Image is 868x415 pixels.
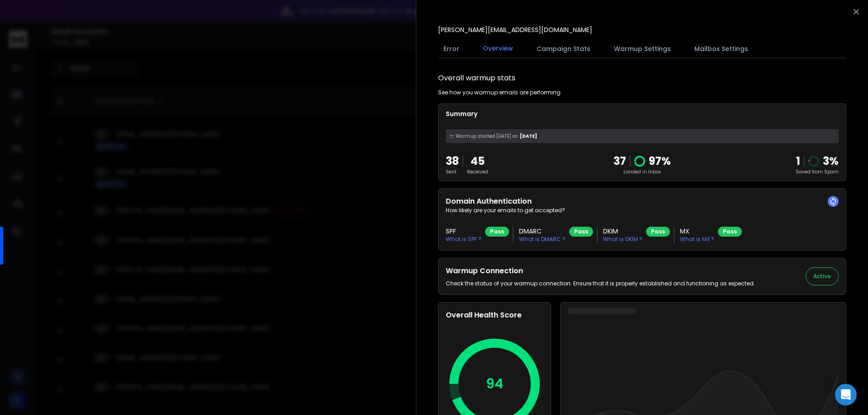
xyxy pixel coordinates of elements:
[446,154,459,168] p: 38
[680,236,714,243] p: What is MX ?
[569,227,593,237] div: Pass
[649,154,671,168] p: 97 %
[609,39,676,59] button: Warmup Settings
[446,109,839,118] p: Summary
[477,38,519,59] button: Overview
[446,280,755,287] p: Check the status of your warmup connection. Ensure that it is properly established and functionin...
[603,236,642,243] p: What is DKIM ?
[718,227,742,237] div: Pass
[446,266,755,276] h2: Warmup Connection
[438,73,515,84] h1: Overall warmup stats
[646,227,670,237] div: Pass
[531,39,596,59] button: Campaign Stats
[446,196,839,207] h2: Domain Authentication
[438,39,465,59] button: Error
[613,168,671,175] p: Landed in Inbox
[806,267,839,285] button: Active
[446,310,543,321] h2: Overall Health Score
[680,227,714,236] h3: MX
[456,133,518,140] span: Warmup started [DATE] on
[689,39,754,59] button: Mailbox Settings
[823,154,839,168] p: 3 %
[446,168,459,175] p: Sent
[835,384,857,406] div: Open Intercom Messenger
[519,236,566,243] p: What is DMARC ?
[438,25,592,34] p: [PERSON_NAME][EMAIL_ADDRESS][DOMAIN_NAME]
[613,154,626,168] p: 37
[796,154,800,168] strong: 1
[446,129,839,143] div: [DATE]
[446,236,481,243] p: What is SPF ?
[467,168,488,175] p: Received
[446,227,481,236] h3: SPF
[519,227,566,236] h3: DMARC
[485,227,509,237] div: Pass
[446,207,839,214] p: How likely are your emails to get accepted?
[603,227,642,236] h3: DKIM
[796,168,839,175] p: Saved from Spam
[467,154,488,168] p: 45
[486,376,503,392] p: 94
[438,89,561,96] p: See how you warmup emails are performing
